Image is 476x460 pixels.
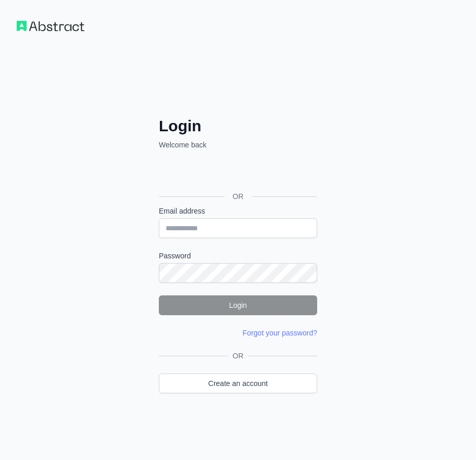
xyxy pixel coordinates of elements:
[154,161,320,184] iframe: Sign in with Google Button
[159,251,317,261] label: Password
[159,374,317,393] a: Create an account
[159,140,317,150] p: Welcome back
[159,206,317,216] label: Email address
[224,191,252,202] span: OR
[17,21,84,31] img: Workflow
[243,329,317,337] a: Forgot your password?
[159,117,317,135] h2: Login
[229,351,248,361] span: OR
[159,295,317,315] button: Login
